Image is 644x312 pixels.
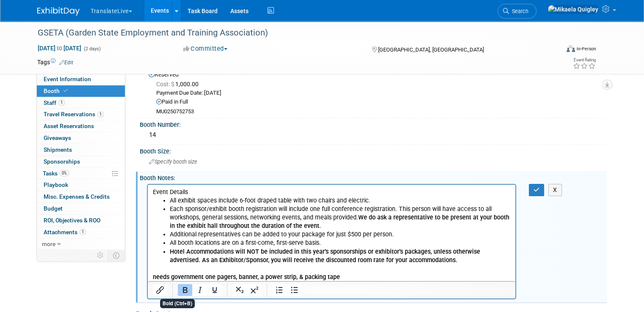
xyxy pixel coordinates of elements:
[37,144,125,156] a: Shipments
[22,54,363,63] li: All booth locations are on a first-come, first-serve basis.
[44,217,100,224] span: ROI, Objectives & ROO
[37,44,82,52] span: [DATE] [DATE]
[22,12,363,20] li: All exhibit spaces include 6-foot draped table with two chairs and electric.
[42,241,55,247] span: more
[58,99,65,106] span: 1
[5,3,363,97] body: Rich Text Area. Press ALT-0 for help.
[156,81,175,88] span: Cost: $
[37,120,125,132] a: Asset Reservations
[37,97,125,109] a: Staff1
[180,44,231,53] button: Committed
[97,111,104,118] span: 1
[44,111,104,118] span: Travel Reservations
[37,203,125,214] a: Budget
[232,284,247,296] button: Subscript
[573,58,596,62] div: Event Rating
[37,215,125,226] a: ROI, Objectives & ROO
[35,25,549,41] div: GSETA (Garden State Employment and Training Association)
[37,58,73,66] td: Tags
[22,20,363,46] li: Each sponsor/exhibit booth registration will include one full conference registration. This perso...
[148,185,515,281] iframe: Rich Text Area
[44,146,72,153] span: Shipments
[44,134,71,141] span: Giveaways
[547,5,599,14] img: Mikaela Quigley
[5,89,192,96] b: needs government one pagers, banner, a power strip, & packing tape
[37,74,125,85] a: Event Information
[140,172,607,182] div: Booth Notes:
[378,47,484,53] span: [GEOGRAPHIC_DATA], [GEOGRAPHIC_DATA]
[80,229,86,235] span: 1
[43,170,69,177] span: Tasks
[498,4,536,19] a: Search
[140,145,607,156] div: Booth Size:
[37,109,125,120] a: Travel Reservations1
[37,179,125,191] a: Playbook
[156,81,202,88] span: 1,000.00
[193,284,207,296] button: Italic
[37,85,125,97] a: Booth
[37,227,125,238] a: Attachments1
[576,46,596,52] div: In-Person
[156,89,600,97] div: Payment Due Date: [DATE]
[44,158,80,165] span: Sponsorships
[287,284,301,296] button: Bullet list
[149,159,197,165] span: Specify booth size
[5,3,363,12] p: Event Details
[156,98,600,106] div: Paid in Full
[60,170,69,176] span: 0%
[146,68,600,115] div: Reserved
[108,250,125,261] td: Toggle Event Tabs
[146,129,600,142] div: 14
[247,284,262,296] button: Superscript
[37,191,125,203] a: Misc. Expenses & Credits
[22,63,332,79] b: Hotel Accommodations will NOT be included in this year’s sponsorships or exhibitor’s packages, un...
[37,156,125,167] a: Sponsorships
[44,193,110,200] span: Misc. Expenses & Credits
[64,88,68,93] i: Booth reservation complete
[567,45,575,52] img: Format-Inperson.png
[55,45,64,52] span: to
[153,284,167,296] button: Insert/edit link
[207,284,222,296] button: Underline
[140,118,607,129] div: Booth Number:
[44,99,65,106] span: Staff
[37,168,125,179] a: Tasks0%
[548,184,562,196] button: X
[514,44,596,57] div: Event Format
[44,181,68,188] span: Playbook
[272,284,287,296] button: Numbered list
[37,238,125,250] a: more
[44,123,94,129] span: Asset Reservations
[22,46,363,54] li: Additional representatives can be added to your package for just $500 per person.
[156,108,600,115] div: MU0250752753
[37,7,80,16] img: ExhibitDay
[44,76,91,82] span: Event Information
[44,205,63,212] span: Budget
[178,284,192,296] button: Bold
[44,88,69,94] span: Booth
[59,60,73,66] a: Edit
[509,8,528,14] span: Search
[37,132,125,144] a: Giveaways
[44,229,86,235] span: Attachments
[93,250,108,261] td: Personalize Event Tab Strip
[83,46,101,52] span: (2 days)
